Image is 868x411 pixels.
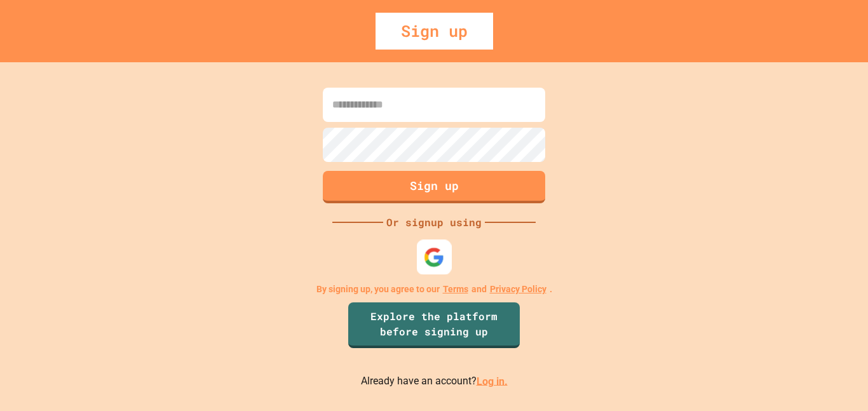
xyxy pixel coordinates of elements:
[323,171,545,203] button: Sign up
[376,13,493,50] div: Sign up
[477,375,508,387] a: Log in.
[490,283,546,296] a: Privacy Policy
[383,215,485,230] div: Or signup using
[348,302,520,348] a: Explore the platform before signing up
[316,283,552,296] p: By signing up, you agree to our and .
[443,283,468,296] a: Terms
[424,246,445,267] img: google-icon.svg
[361,374,508,389] p: Already have an account?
